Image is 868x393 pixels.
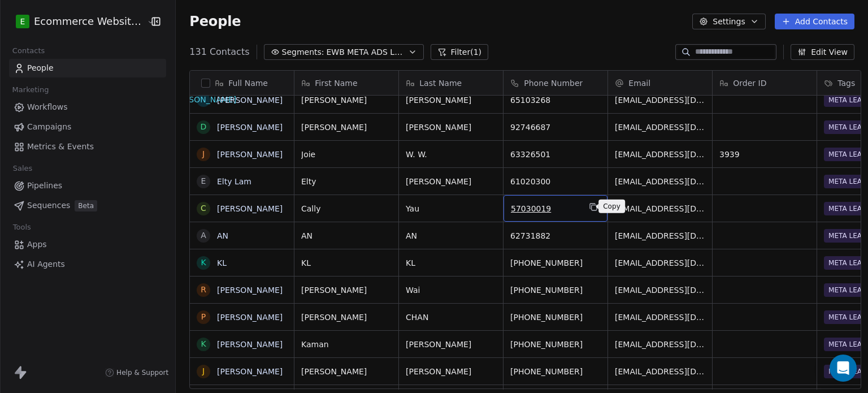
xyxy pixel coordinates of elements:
[719,149,810,160] span: 3939
[189,13,241,30] span: People
[27,141,94,153] span: Metrics & Events
[201,230,206,241] div: A
[791,44,854,60] button: Edit View
[27,62,54,74] span: People
[406,312,496,323] span: CHAN
[615,366,705,377] span: [EMAIL_ADDRESS][DOMAIN_NAME]
[510,257,601,269] span: [PHONE_NUMBER]
[615,122,705,133] span: [EMAIL_ADDRESS][DOMAIN_NAME]
[406,94,496,106] span: [PERSON_NAME]
[217,231,228,240] a: AN
[201,338,206,350] div: K
[628,77,650,89] span: Email
[217,177,251,186] a: Elty Lam
[406,257,496,269] span: KL
[615,149,705,160] span: [EMAIL_ADDRESS][DOMAIN_NAME]
[8,160,37,177] span: Sales
[406,203,496,214] span: Yau
[775,14,854,29] button: Add Contacts
[615,203,705,214] span: [EMAIL_ADDRESS][DOMAIN_NAME]
[201,311,206,323] div: P
[510,94,601,106] span: 65103268
[9,235,166,254] a: Apps
[301,94,392,106] span: [PERSON_NAME]
[406,176,496,187] span: [PERSON_NAME]
[7,81,54,98] span: Marketing
[615,230,705,241] span: [EMAIL_ADDRESS][DOMAIN_NAME]
[615,312,705,323] span: [EMAIL_ADDRESS][DOMAIN_NAME]
[9,98,166,116] a: Workflows
[301,339,392,350] span: Kaman
[171,94,236,106] div: [PERSON_NAME]
[27,121,71,133] span: Campaigns
[301,149,392,160] span: Joie
[608,71,712,95] div: Email
[9,137,166,156] a: Metrics & Events
[301,312,392,323] span: [PERSON_NAME]
[105,368,168,377] a: Help & Support
[34,14,144,29] span: Ecommerce Website Builder
[201,175,206,187] div: E
[615,284,705,296] span: [EMAIL_ADDRESS][DOMAIN_NAME]
[615,257,705,269] span: [EMAIL_ADDRESS][DOMAIN_NAME]
[615,94,705,106] span: [EMAIL_ADDRESS][DOMAIN_NAME]
[511,203,580,214] span: 57030019
[327,46,406,58] span: EWB META ADS LEADS
[733,77,766,89] span: Order ID
[27,239,47,251] span: Apps
[201,202,206,214] div: C
[217,123,283,132] a: [PERSON_NAME]
[510,176,601,187] span: 61020300
[301,176,392,187] span: Elty
[837,77,855,89] span: Tags
[406,149,496,160] span: W. W.
[27,101,68,113] span: Workflows
[713,71,817,95] div: Order ID
[282,46,324,58] span: Segments:
[830,355,857,382] div: Open Intercom Messenger
[190,96,294,390] div: grid
[228,77,268,89] span: Full Name
[510,339,601,350] span: [PHONE_NUMBER]
[419,77,462,89] span: Last Name
[217,96,283,105] a: [PERSON_NAME]
[8,219,36,236] span: Tools
[504,71,607,95] div: Phone Number
[615,176,705,187] span: [EMAIL_ADDRESS][DOMAIN_NAME]
[27,200,70,211] span: Sequences
[190,71,294,95] div: Full Name
[510,284,601,296] span: [PHONE_NUMBER]
[14,12,139,31] button: EEcommerce Website Builder
[217,313,283,322] a: [PERSON_NAME]
[510,122,601,133] span: 92746687
[9,255,166,274] a: AI Agents
[510,230,601,241] span: 62731882
[301,257,392,269] span: KL
[399,71,503,95] div: Last Name
[301,284,392,296] span: [PERSON_NAME]
[9,118,166,136] a: Campaigns
[217,340,283,349] a: [PERSON_NAME]
[217,258,227,267] a: KL
[301,122,392,133] span: [PERSON_NAME]
[294,71,398,95] div: First Name
[217,367,283,376] a: [PERSON_NAME]
[406,230,496,241] span: AN
[201,257,206,269] div: K
[510,312,601,323] span: [PHONE_NUMBER]
[116,368,168,377] span: Help & Support
[202,148,205,160] div: J
[692,14,765,29] button: Settings
[217,286,283,295] a: [PERSON_NAME]
[524,77,583,89] span: Phone Number
[510,366,601,377] span: [PHONE_NUMBER]
[9,196,166,215] a: SequencesBeta
[301,230,392,241] span: AN
[189,45,249,59] span: 131 Contacts
[75,200,97,211] span: Beta
[603,202,620,211] p: Copy
[217,150,283,159] a: [PERSON_NAME]
[217,204,283,213] a: [PERSON_NAME]
[9,59,166,77] a: People
[406,339,496,350] span: [PERSON_NAME]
